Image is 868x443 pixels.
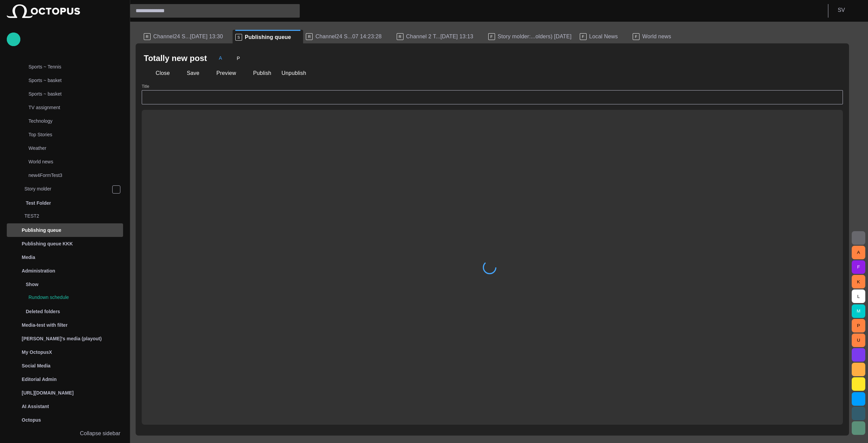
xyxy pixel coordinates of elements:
span: A [219,55,222,61]
p: World news [28,158,123,165]
p: Editorial Admin [22,376,57,383]
p: [URL][DOMAIN_NAME] [22,389,74,396]
p: R [397,33,403,40]
p: F [633,33,639,40]
button: P [852,319,865,333]
div: TEST2 [11,210,123,223]
button: Unpublish [276,67,309,79]
div: Technology [15,115,123,128]
p: Publishing queue KKK [22,240,73,247]
span: Local News [589,33,618,40]
p: Media-test with filter [22,322,67,328]
p: Publishing queue [22,227,61,234]
span: World news [642,33,671,40]
p: R [144,33,151,40]
div: Media [7,250,123,264]
button: Collapse sidebar [7,427,123,440]
p: F [488,33,495,40]
p: Rundown schedule [28,294,123,301]
p: TEST2 [24,213,123,219]
div: Sports ~ basket [15,88,123,101]
div: Top Stories [15,128,123,142]
div: RChannel 2 T...[DATE] 13:13 [394,30,486,43]
p: Top Stories [28,131,123,138]
button: Save [175,67,202,79]
h2: Totally new post [144,53,207,64]
p: Social Media [22,362,51,369]
button: Publish [241,67,274,79]
p: S V [838,6,845,14]
p: Media [22,254,35,261]
p: My OctopusX [22,349,52,356]
div: TV assignment [15,101,123,115]
div: Sports ~ Tennis [15,61,123,74]
button: L [852,289,865,303]
span: Publishing queue [245,34,291,41]
div: Octopus [7,413,123,427]
div: RChannel24 S...07 14:23:28 [303,30,394,43]
p: new4FormTest3 [28,172,123,179]
div: FStory molder:...olders) [DATE] [486,30,577,43]
button: K [852,275,865,288]
div: World news [15,156,123,169]
div: Publishing queue [7,223,123,237]
p: S [235,34,242,41]
p: Administration [22,267,55,274]
p: Test Folder [26,200,51,206]
p: TV assignment [28,104,123,111]
button: SV [832,4,864,16]
span: Channel 2 T...[DATE] 13:13 [406,33,473,40]
span: Channel24 S...07 14:23:28 [315,33,381,40]
div: [PERSON_NAME]'s media (playout) [7,332,123,345]
p: Collapse sidebar [80,429,120,438]
p: R [306,33,313,40]
button: U [852,334,865,347]
button: F [852,260,865,274]
div: Sports ~ basket [15,74,123,88]
div: Media-test with filter [7,318,123,332]
button: Preview [204,67,238,79]
div: FLocal News [577,30,630,43]
div: Rundown schedule [15,291,123,305]
p: Sports ~ basket [28,90,123,97]
div: AI Assistant [7,400,123,413]
p: Weather [28,145,123,152]
div: [URL][DOMAIN_NAME] [7,386,123,400]
button: M [852,304,865,318]
p: Show [26,281,38,288]
p: Sports ~ basket [28,77,123,84]
div: new4FormTest3 [15,169,123,183]
div: SPublishing queue [233,30,303,43]
p: [PERSON_NAME]'s media (playout) [22,335,102,342]
span: Channel24 S...[DATE] 13:30 [153,33,223,40]
button: Close [144,67,172,79]
label: Title [142,84,149,89]
span: P [237,56,240,61]
div: Story molder [11,183,123,196]
p: Technology [28,118,123,124]
div: Weather [15,142,123,156]
img: Octopus News Room [7,4,80,18]
p: Sports ~ Tennis [28,63,123,70]
button: A [212,54,234,61]
div: FWorld news [630,30,683,43]
div: RChannel24 S...[DATE] 13:30 [141,30,233,43]
p: Octopus [22,417,41,423]
p: F [580,33,587,40]
p: AI Assistant [22,403,49,410]
span: Story molder:...olders) [DATE] [498,33,572,40]
p: Story molder [24,185,112,192]
button: A [852,246,865,259]
p: Deleted folders [26,308,60,315]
